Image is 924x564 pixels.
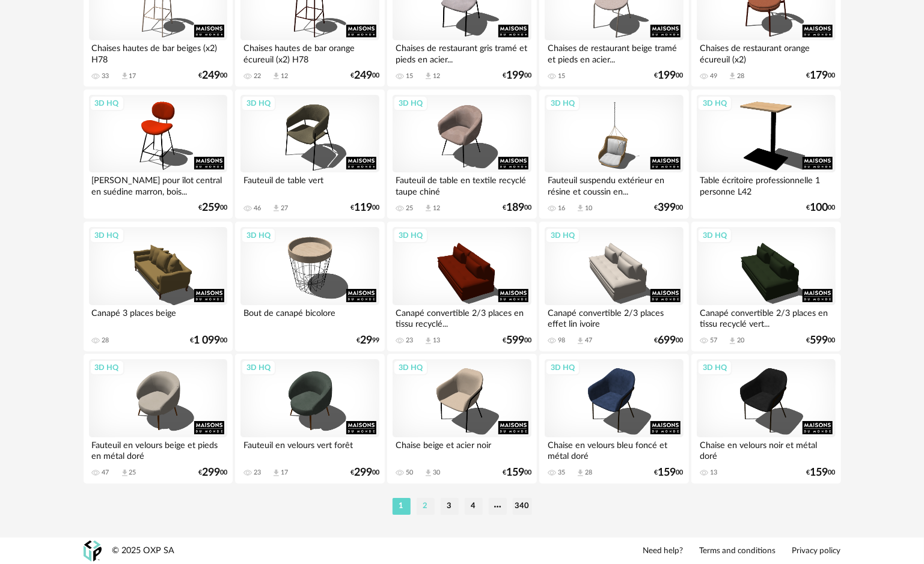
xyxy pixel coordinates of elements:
div: 3D HQ [697,360,732,375]
div: Bout de canapé bicolore [240,305,379,329]
div: 10 [585,204,592,213]
span: Download icon [424,336,433,345]
div: € 00 [655,204,684,212]
div: Fauteuil de table en textile recyclé taupe chiné [393,172,531,196]
a: Privacy policy [792,546,841,557]
div: € 00 [503,336,531,345]
div: 47 [585,336,592,345]
div: € 00 [350,71,379,80]
span: Download icon [120,468,129,478]
div: 50 [406,468,413,477]
a: 3D HQ Fauteuil en velours beige et pieds en métal doré 47 Download icon 25 €29900 [84,354,233,484]
span: 249 [202,71,220,80]
div: Chaises de restaurant beige tramé et pieds en acier... [545,40,683,64]
span: 599 [810,336,828,345]
div: 3D HQ [697,228,732,243]
div: € 00 [807,336,836,345]
div: 46 [254,204,261,213]
a: 3D HQ Chaise beige et acier noir 50 Download icon 30 €15900 [387,354,536,484]
div: Chaise beige et acier noir [393,437,531,461]
span: 399 [658,204,676,212]
div: 25 [406,204,413,213]
a: 3D HQ Bout de canapé bicolore €2999 [235,222,384,351]
div: 3D HQ [545,360,580,375]
a: 3D HQ Fauteuil en velours vert forêt 23 Download icon 17 €29900 [235,354,384,484]
div: Chaises de restaurant gris tramé et pieds en acier... [393,40,531,64]
div: € 00 [198,468,227,477]
div: 13 [433,336,440,345]
span: Download icon [576,336,585,345]
span: 29 [360,336,372,345]
div: 12 [281,72,288,80]
div: 16 [558,204,565,213]
div: 3D HQ [393,228,428,243]
div: 28 [737,72,744,80]
li: 4 [465,498,483,515]
span: 259 [202,204,220,212]
span: Download icon [272,71,281,80]
a: 3D HQ Table écritoire professionnelle 1 personne L42 €10000 [691,89,840,219]
span: 249 [354,71,372,80]
div: 33 [102,72,109,80]
div: Chaises hautes de bar beiges (x2) H78 [89,40,227,64]
div: Fauteuil en velours vert forêt [240,437,379,461]
div: € 00 [198,71,227,80]
span: Download icon [120,71,129,80]
span: Download icon [424,468,433,478]
a: 3D HQ Fauteuil de table vert 46 Download icon 27 €11900 [235,89,384,219]
a: 3D HQ Fauteuil suspendu extérieur en résine et coussin en... 16 Download icon 10 €39900 [539,89,688,219]
div: 12 [433,204,440,213]
span: Download icon [272,468,281,478]
div: Fauteuil de table vert [240,172,379,196]
div: 3D HQ [545,96,580,111]
span: 299 [354,468,372,477]
a: 3D HQ Chaise en velours bleu foncé et métal doré 35 Download icon 28 €15900 [539,354,688,484]
div: € 00 [655,468,684,477]
div: Fauteuil en velours beige et pieds en métal doré [89,437,227,461]
span: 119 [354,204,372,212]
div: € 00 [190,336,227,345]
div: Canapé convertible 2/3 places en tissu recyclé... [393,305,531,329]
img: OXP [84,541,102,562]
span: Download icon [424,71,433,80]
div: 3D HQ [90,360,124,375]
div: 28 [102,336,109,345]
div: 3D HQ [241,360,276,375]
div: Chaises de restaurant orange écureuil (x2) [697,40,835,64]
div: 15 [558,72,565,80]
span: Download icon [728,336,737,345]
div: Canapé convertible 2/3 places en tissu recyclé vert... [697,305,835,329]
a: 3D HQ Canapé convertible 2/3 places en tissu recyclé... 23 Download icon 13 €59900 [387,222,536,351]
span: 299 [202,468,220,477]
div: € 00 [350,204,379,212]
a: 3D HQ Canapé convertible 2/3 places effet lin ivoire 98 Download icon 47 €69900 [539,222,688,351]
div: 23 [406,336,413,345]
span: Download icon [424,204,433,213]
div: 17 [281,468,288,477]
div: 25 [129,468,136,477]
div: 35 [558,468,565,477]
div: € 00 [807,204,836,212]
div: 27 [281,204,288,213]
a: 3D HQ Canapé 3 places beige 28 €1 09900 [84,222,233,351]
span: 100 [810,204,828,212]
span: 1 099 [194,336,220,345]
div: 3D HQ [545,228,580,243]
div: 3D HQ [90,96,124,111]
span: Download icon [272,204,281,213]
div: © 2025 OXP SA [112,545,175,557]
div: € 99 [356,336,379,345]
a: Need help? [643,546,684,557]
span: 159 [506,468,524,477]
li: 340 [513,498,532,515]
div: € 00 [503,71,531,80]
div: Chaises hautes de bar orange écureuil (x2) H78 [240,40,379,64]
span: 199 [658,71,676,80]
div: Canapé 3 places beige [89,305,227,329]
div: Fauteuil suspendu extérieur en résine et coussin en... [545,172,683,196]
div: 17 [129,72,136,80]
div: € 00 [350,468,379,477]
div: Table écritoire professionnelle 1 personne L42 [697,172,835,196]
div: 3D HQ [393,360,428,375]
div: € 00 [655,71,684,80]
